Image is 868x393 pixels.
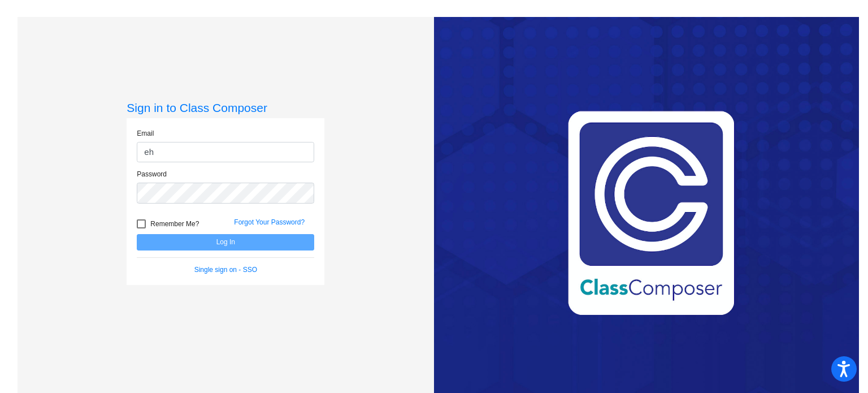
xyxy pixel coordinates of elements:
[137,128,154,139] label: Email
[127,101,324,115] h3: Sign in to Class Composer
[194,266,257,274] a: Single sign on - SSO
[137,169,167,179] label: Password
[234,218,305,226] a: Forgot Your Password?
[150,217,199,231] span: Remember Me?
[137,234,314,251] button: Log In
